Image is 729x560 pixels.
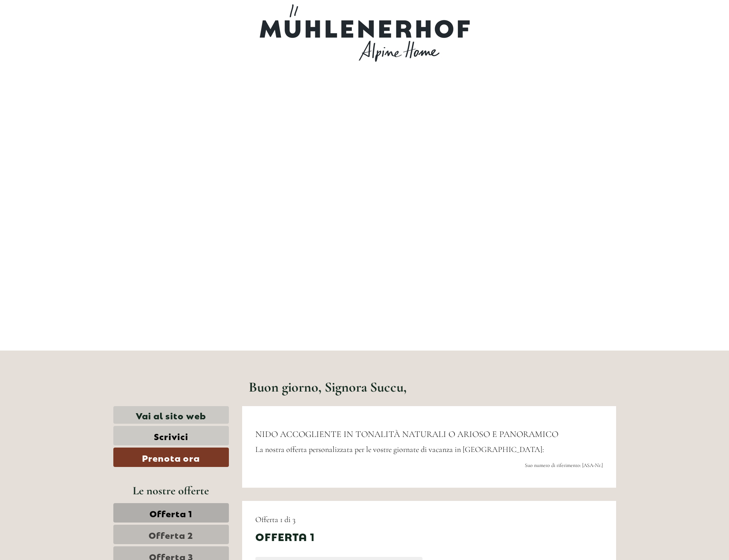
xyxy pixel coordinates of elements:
[525,462,603,468] span: Suo numero di riferimento: [ASA-Nr.]
[255,529,315,544] div: Offerta 1
[255,515,295,524] span: Offerta 1 di 3
[149,528,193,541] span: Offerta 2
[113,482,229,499] div: Le nostre offerte
[113,406,229,424] a: Vai al sito web
[113,426,229,445] a: Scrivici
[113,448,229,467] a: Prenota ora
[255,444,544,454] span: La nostra offerta personalizzata per le vostre giornate di vacanza in [GEOGRAPHIC_DATA]:
[150,507,192,519] span: Offerta 1
[249,379,407,395] h1: Buon giorno, Signora Succu,
[255,429,558,440] span: NIDO ACCOGLIENTE IN TONALITÀ NATURALI O ARIOSO E PANORAMICO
